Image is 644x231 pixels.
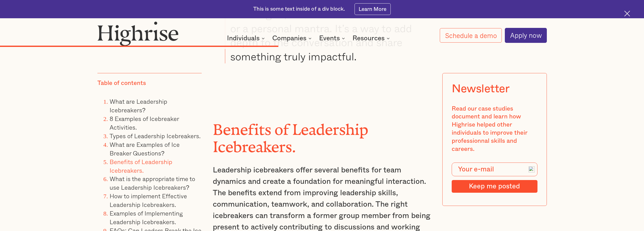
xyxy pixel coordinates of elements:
[97,79,146,87] div: Table of contents
[213,117,431,152] h2: Benefits of Leadership Icebreakers.
[624,11,630,16] img: Cross icon
[227,35,266,41] div: Individuals
[110,157,172,175] a: Benefits of Leadership Icebreakers.
[110,97,167,115] a: What are Leadership Icebreakers?
[352,35,385,41] div: Resources
[440,28,502,43] a: Schedule a demo
[110,174,195,192] a: What is the appropriate time to use Leadership Icebreakers?
[110,114,179,132] a: 8 Examples of Icebreaker Activities.
[355,3,391,15] a: Learn More
[97,21,179,46] img: Highrise logo
[352,35,391,41] div: Resources
[253,6,345,13] div: This is some text inside of a div block.
[452,163,537,176] input: Your e-mail
[110,139,180,157] a: What are Examples of Ice Breaker Questions?
[110,131,201,140] a: Types of Leadership Icebreakers.
[452,180,537,193] input: Keep me posted
[452,105,537,153] div: Read our case studies document and learn how Highrise helped other individuals to improve their p...
[213,82,431,93] p: ‍
[319,35,346,41] div: Events
[452,82,510,96] div: Newsletter
[529,166,535,172] img: npw-badge-icon-locked.svg
[110,208,183,226] a: Examples of Implementing Leadership Icebreakers.
[272,35,306,41] div: Companies
[227,35,260,41] div: Individuals
[272,35,313,41] div: Companies
[505,28,547,43] a: Apply now
[452,163,537,193] form: Modal Form
[110,191,187,209] a: How to implement Effective Leadership Icebreakers.
[319,35,340,41] div: Events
